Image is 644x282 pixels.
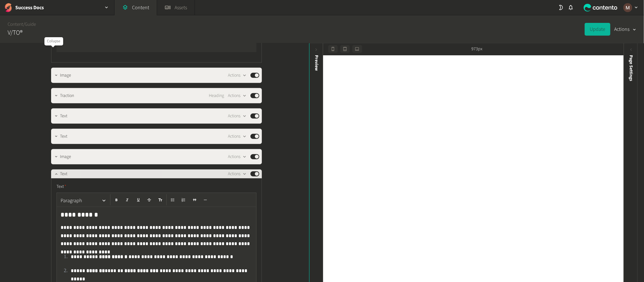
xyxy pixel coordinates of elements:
a: Guide [25,21,36,28]
button: Actions [228,133,247,140]
button: Actions [228,112,247,120]
button: Actions [228,153,247,161]
button: Actions [228,92,247,100]
span: Text [60,171,67,177]
a: Content [8,21,23,28]
span: Heading [209,93,224,99]
span: Text [60,133,67,140]
span: Text [56,183,66,190]
button: Actions [228,170,247,178]
span: / [23,21,25,28]
button: Update [585,23,610,36]
span: Text [60,113,67,120]
button: Actions [228,72,247,79]
span: Page Settings [628,55,634,81]
h2: V/TO® [8,28,23,38]
span: Traction [60,93,74,99]
span: Image [60,72,71,79]
img: Success Docs [4,3,13,12]
img: Marinel G [623,3,632,12]
span: Image [60,154,71,160]
button: Actions [614,23,636,36]
h2: Success Docs [15,4,44,11]
div: Preview [313,55,320,71]
span: 973px [471,46,482,52]
div: Collapse [44,37,63,45]
button: Paragraph [58,194,109,207]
